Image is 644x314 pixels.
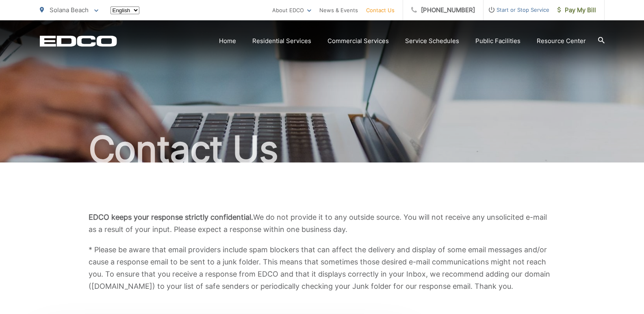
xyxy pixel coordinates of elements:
a: Contact Us [366,5,395,15]
a: EDCD logo. Return to the homepage. [40,35,117,47]
b: EDCO keeps your response strictly confidential. [89,213,253,221]
a: About EDCO [272,5,311,15]
a: Resource Center [537,36,586,46]
a: Residential Services [252,36,311,46]
span: Pay My Bill [557,5,596,15]
a: Commercial Services [327,36,389,46]
h1: Contact Us [40,129,605,170]
a: News & Events [319,5,358,15]
p: * Please be aware that email providers include spam blockers that can affect the delivery and dis... [89,244,556,292]
a: Service Schedules [405,36,459,46]
p: We do not provide it to any outside source. You will not receive any unsolicited e-mail as a resu... [89,211,556,236]
select: Select a language [111,6,139,14]
a: Home [219,36,236,46]
a: Public Facilities [475,36,520,46]
span: Solana Beach [50,6,89,14]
